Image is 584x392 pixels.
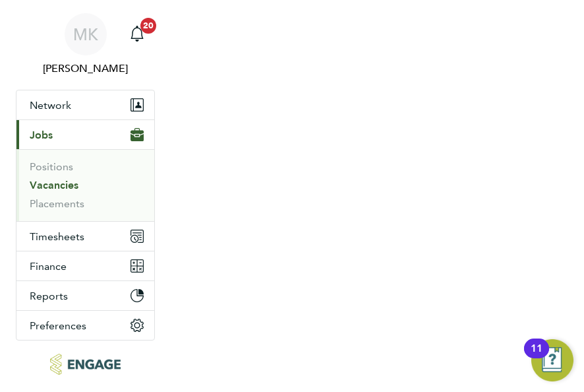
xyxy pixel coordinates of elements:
span: Network [30,99,71,112]
div: 11 [531,348,542,366]
span: Preferences [30,319,86,332]
a: 20 [124,13,150,55]
img: educationmattersgroup-logo-retina.png [50,354,121,375]
button: Reports [16,281,154,310]
span: 20 [140,18,156,34]
a: Go to home page [16,354,155,375]
span: Jobs [30,129,53,141]
a: Vacancies [30,179,78,191]
div: Jobs [16,149,154,221]
button: Finance [16,251,154,280]
span: Reports [30,290,68,302]
a: Placements [30,197,84,210]
button: Jobs [16,120,154,149]
button: Preferences [16,311,154,340]
button: Network [16,90,154,119]
a: MK[PERSON_NAME] [16,13,155,77]
button: Open Resource Center, 11 new notifications [531,339,573,381]
span: Finance [30,260,67,273]
span: Timesheets [30,230,84,243]
button: Timesheets [16,222,154,251]
a: Positions [30,160,73,173]
span: MK [73,26,98,43]
span: Megan Knowles [16,61,155,77]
